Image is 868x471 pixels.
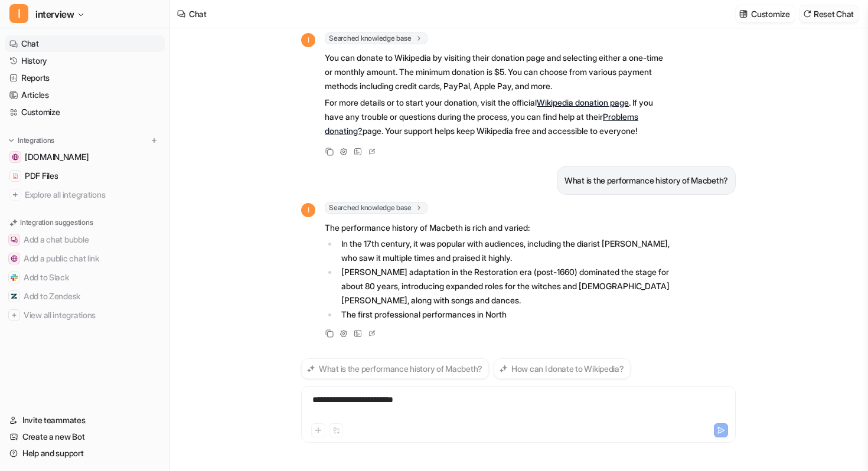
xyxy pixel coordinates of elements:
button: Integrations [5,135,58,146]
div: Chat [189,8,207,20]
a: Customize [5,104,165,120]
p: Integration suggestions [20,217,93,228]
button: View all integrationsView all integrations [5,306,165,325]
a: Articles [5,87,165,103]
button: Reset Chat [800,5,859,22]
a: Reports [5,70,165,86]
p: The performance history of Macbeth is rich and varied: [325,221,670,235]
button: Add a chat bubbleAdd a chat bubble [5,230,165,249]
a: Help and support [5,445,165,462]
img: Add a chat bubble [11,236,18,243]
a: Wikipedia donation page [537,97,629,107]
img: explore all integrations [9,189,21,201]
p: What is the performance history of Macbeth? [564,174,728,188]
span: I [9,4,28,23]
img: Add a public chat link [11,255,18,262]
img: reset [803,9,811,18]
a: en.wikipedia.org[DOMAIN_NAME] [5,149,165,165]
li: In the 17th century, it was popular with audiences, including the diarist [PERSON_NAME], who saw ... [338,237,670,265]
img: menu_add.svg [150,136,158,145]
p: You can donate to Wikipedia by visiting their donation page and selecting either a one-time or mo... [325,51,670,93]
span: Searched knowledge base [325,32,428,44]
li: [PERSON_NAME] adaptation in the Restoration era (post-1660) dominated the stage for about 80 year... [338,265,670,308]
button: Customize [736,5,794,22]
span: I [301,33,315,47]
img: customize [739,9,748,18]
a: Explore all integrations [5,187,165,203]
li: The first professional performances in North [338,308,670,322]
button: Add to SlackAdd to Slack [5,268,165,287]
p: Integrations [18,136,54,145]
button: Add a public chat linkAdd a public chat link [5,249,165,268]
img: expand menu [7,136,15,145]
a: Chat [5,35,165,52]
button: How can I donate to Wikipedia? [494,358,631,379]
p: For more details or to start your donation, visit the official . If you have any trouble or quest... [325,96,670,138]
span: Searched knowledge base [325,202,428,214]
a: Invite teammates [5,412,165,429]
img: Add to Slack [11,274,18,281]
a: Problems donating? [325,112,638,136]
button: Add to ZendeskAdd to Zendesk [5,287,165,306]
span: PDF Files [25,170,58,182]
img: Add to Zendesk [11,293,18,300]
p: Customize [751,8,789,20]
a: PDF FilesPDF Files [5,168,165,184]
img: PDF Files [12,172,19,179]
span: interview [35,6,74,22]
a: History [5,53,165,69]
button: What is the performance history of Macbeth? [301,358,489,379]
span: I [301,203,315,217]
img: View all integrations [11,312,18,319]
span: [DOMAIN_NAME] [25,151,89,163]
img: en.wikipedia.org [12,153,19,161]
span: Explore all integrations [25,185,160,204]
a: Create a new Bot [5,429,165,445]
